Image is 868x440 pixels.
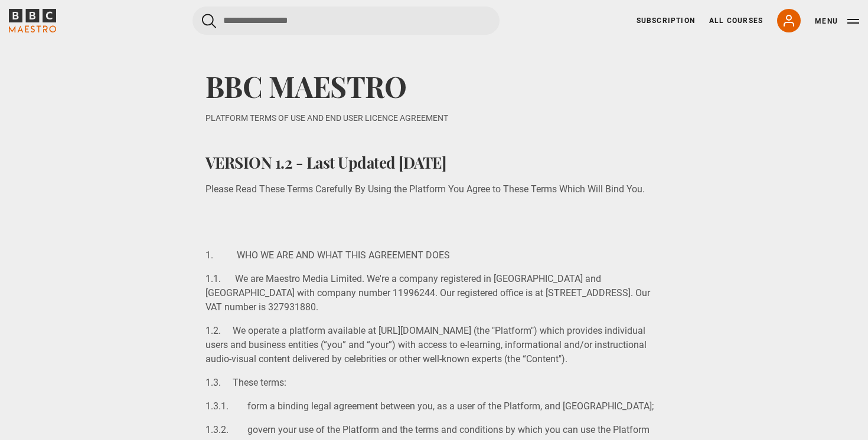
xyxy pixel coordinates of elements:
p: PLATFORM TERMS OF USE AND END USER LICENCE AGREEMENT [205,112,663,124]
button: Toggle navigation [815,15,859,27]
p: 1.1. We are Maestro Media Limited. We're a company registered in [GEOGRAPHIC_DATA] and [GEOGRAPHI... [205,272,663,314]
p: 1.3.1. form a binding legal agreement between you, as a user of the Platform, and [GEOGRAPHIC_DATA]; [205,399,663,413]
p: 1. WHO WE ARE AND WHAT THIS AGREEMENT DOES [205,248,663,262]
h4: VERSION 1.2 - Last Updated [DATE] [205,153,663,173]
a: Subscription [637,15,695,26]
p: 1.3. These terms: [205,376,663,390]
button: Submit the search query [202,14,216,28]
p: 1.2. We operate a platform available at [URL][DOMAIN_NAME] (the "Platform") which provides indivi... [205,324,663,366]
a: All Courses [709,15,763,26]
h2: BBC MAESTRO [205,41,663,103]
svg: BBC Maestro [9,9,56,32]
input: Search [192,6,500,35]
p: Please Read These Terms Carefully By Using the Platform You Agree to These Terms Which Will Bind ... [205,182,663,196]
